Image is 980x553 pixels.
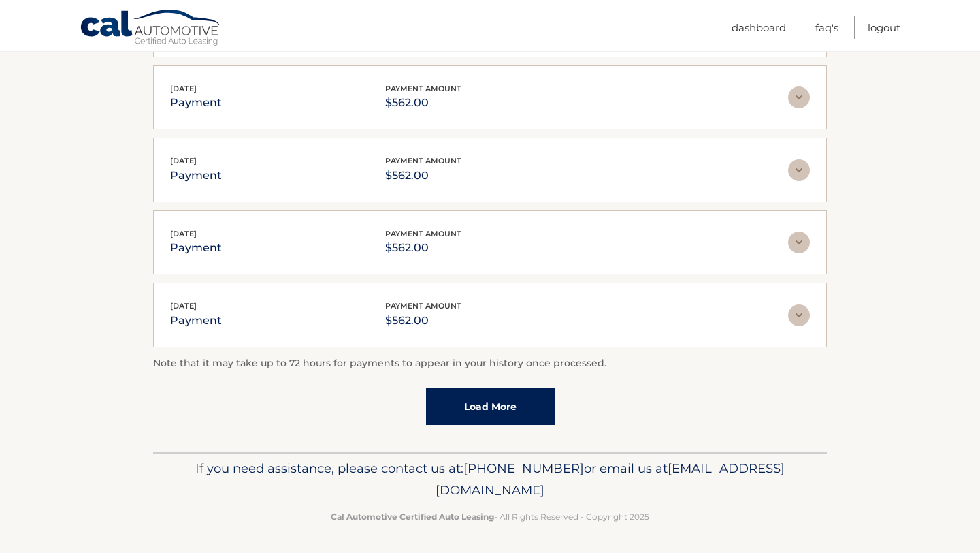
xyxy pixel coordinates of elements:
[170,229,197,238] span: [DATE]
[170,301,197,311] span: [DATE]
[153,355,827,372] p: Note that it may take up to 72 hours for payments to appear in your history once processed.
[385,301,461,311] span: payment amount
[331,511,494,522] strong: Cal Automotive Certified Auto Leasing
[385,311,461,330] p: $562.00
[788,304,810,326] img: accordion-rest.svg
[732,16,786,39] a: Dashboard
[162,509,818,524] p: - All Rights Reserved - Copyright 2025
[385,156,461,165] span: payment amount
[385,238,461,257] p: $562.00
[170,156,197,165] span: [DATE]
[162,458,818,501] p: If you need assistance, please contact us at: or email us at
[868,16,900,39] a: Logout
[788,86,810,108] img: accordion-rest.svg
[426,388,555,425] a: Load More
[385,84,461,93] span: payment amount
[170,93,222,112] p: payment
[385,229,461,238] span: payment amount
[170,84,197,93] span: [DATE]
[170,166,222,185] p: payment
[170,238,222,257] p: payment
[815,16,838,39] a: FAQ's
[788,232,810,253] img: accordion-rest.svg
[385,93,461,112] p: $562.00
[788,159,810,181] img: accordion-rest.svg
[80,9,223,48] a: Cal Automotive
[463,460,584,476] span: [PHONE_NUMBER]
[170,311,222,330] p: payment
[385,166,461,185] p: $562.00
